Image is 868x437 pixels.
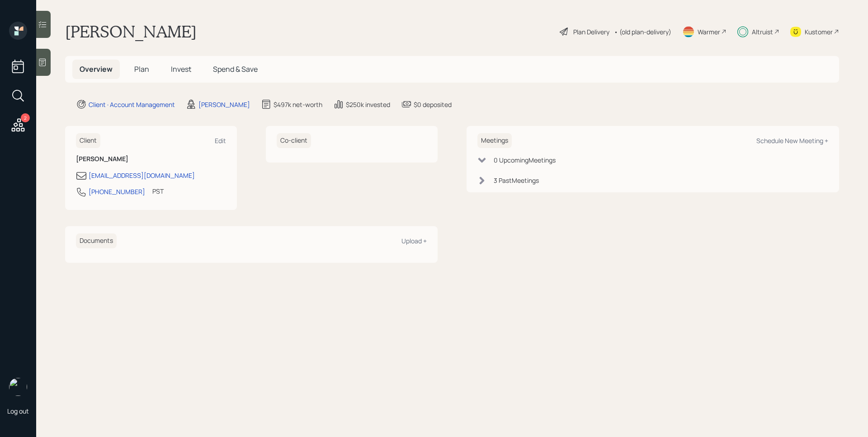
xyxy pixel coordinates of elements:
[21,113,30,122] div: 2
[401,237,427,245] div: Upload +
[494,155,556,165] div: 0 Upcoming Meeting s
[573,27,609,37] div: Plan Delivery
[213,64,258,74] span: Spend & Save
[698,27,720,37] div: Warmer
[752,27,773,37] div: Altruist
[756,136,828,145] div: Schedule New Meeting +
[198,100,250,109] div: [PERSON_NAME]
[65,22,197,42] h1: [PERSON_NAME]
[171,64,191,74] span: Invest
[80,64,113,74] span: Overview
[134,64,149,74] span: Plan
[89,171,195,180] div: [EMAIL_ADDRESS][DOMAIN_NAME]
[477,133,512,148] h6: Meetings
[614,27,671,37] div: • (old plan-delivery)
[76,133,100,148] h6: Client
[274,100,322,109] div: $497k net-worth
[7,407,29,415] div: Log out
[76,233,117,248] h6: Documents
[277,133,311,148] h6: Co-client
[152,186,164,196] div: PST
[89,100,175,109] div: Client · Account Management
[89,187,145,196] div: [PHONE_NUMBER]
[346,100,390,109] div: $250k invested
[76,155,226,163] h6: [PERSON_NAME]
[215,136,226,145] div: Edit
[414,100,452,109] div: $0 deposited
[805,27,833,37] div: Kustomer
[494,176,539,185] div: 3 Past Meeting s
[9,378,27,396] img: james-distasi-headshot.png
